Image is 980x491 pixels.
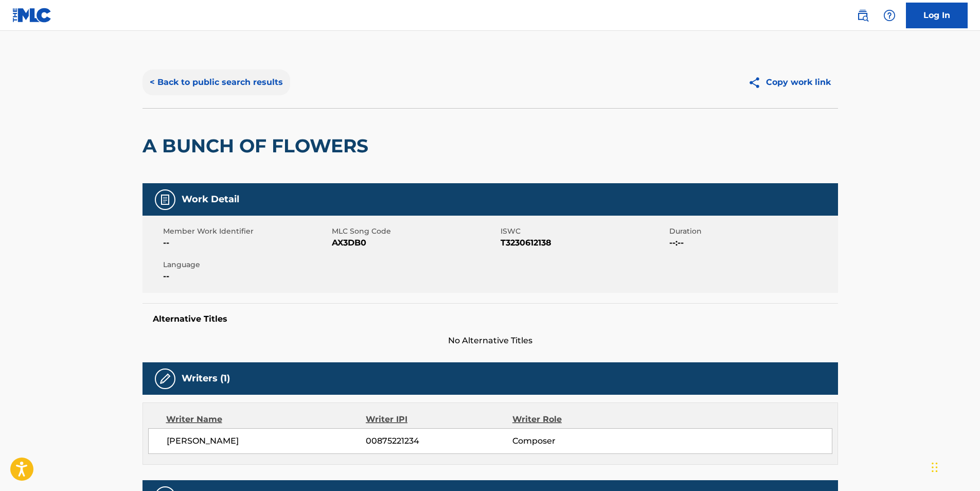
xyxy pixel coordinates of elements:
span: Duration [669,226,835,237]
img: Writers [159,373,171,385]
h5: Alternative Titles [153,314,828,324]
span: AX3DB0 [332,237,498,249]
span: -- [163,237,329,249]
div: Help [879,5,900,26]
button: < Back to public search results [142,69,290,95]
button: Copy work link [741,69,838,95]
a: Log In [906,3,968,28]
h5: Writers (1) [182,373,230,384]
div: Chat-Widget [929,442,980,491]
span: T3230612138 [501,237,667,249]
div: Writer Name [166,413,366,426]
span: MLC Song Code [332,226,498,237]
img: Copy work link [748,76,766,89]
span: ISWC [501,226,667,237]
span: No Alternative Titles [142,335,838,347]
img: search [857,9,869,22]
span: Member Work Identifier [163,226,329,237]
span: --:-- [669,237,835,249]
iframe: Chat Widget [929,442,980,491]
h2: A BUNCH OF FLOWERS [142,134,373,157]
div: Writer IPI [366,413,512,426]
img: help [883,9,896,22]
span: Composer [512,435,646,447]
span: [PERSON_NAME] [167,435,366,447]
div: Ziehen [932,452,938,483]
span: -- [163,270,329,283]
img: Work Detail [159,194,171,206]
h5: Work Detail [182,194,239,205]
a: Public Search [852,5,873,26]
span: Language [163,259,329,270]
span: 00875221234 [366,435,512,447]
div: Writer Role [512,413,646,426]
img: MLC Logo [12,8,52,23]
